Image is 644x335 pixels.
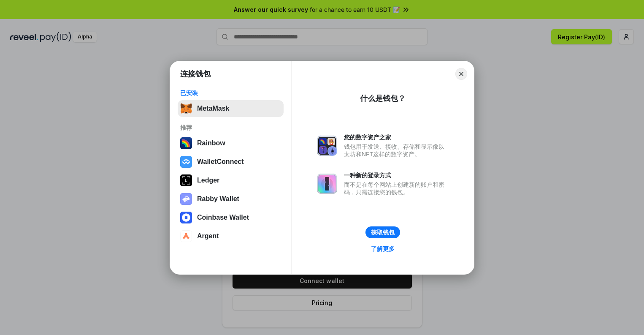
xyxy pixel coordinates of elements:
button: MetaMask [178,100,284,117]
img: svg+xml,%3Csvg%20fill%3D%22none%22%20height%3D%2233%22%20viewBox%3D%220%200%2035%2033%22%20width%... [180,103,192,114]
a: 了解更多 [366,243,400,254]
img: svg+xml,%3Csvg%20width%3D%2228%22%20height%3D%2228%22%20viewBox%3D%220%200%2028%2028%22%20fill%3D... [180,156,192,168]
div: 了解更多 [371,245,395,253]
div: 而不是在每个网站上创建新的账户和密码，只需连接您的钱包。 [344,181,449,196]
div: 您的数字资产之家 [344,133,449,141]
div: 获取钱包 [371,229,395,236]
div: WalletConnect [197,158,244,166]
img: svg+xml,%3Csvg%20width%3D%22120%22%20height%3D%22120%22%20viewBox%3D%220%200%20120%20120%22%20fil... [180,137,192,149]
div: 一种新的登录方式 [344,172,449,179]
button: Rainbow [178,135,284,152]
button: 获取钱包 [365,226,400,238]
div: Coinbase Wallet [197,214,249,221]
h1: 连接钱包 [180,69,211,79]
img: svg+xml,%3Csvg%20xmlns%3D%22http%3A%2F%2Fwww.w3.org%2F2000%2Fsvg%22%20fill%3D%22none%22%20viewBox... [317,174,337,194]
div: Argent [197,232,219,240]
button: WalletConnect [178,153,284,170]
div: 钱包用于发送、接收、存储和显示像以太坊和NFT这样的数字资产。 [344,143,449,158]
button: Rabby Wallet [178,191,284,207]
div: Rabby Wallet [197,195,239,203]
button: Coinbase Wallet [178,209,284,226]
div: MetaMask [197,105,229,112]
button: Argent [178,228,284,245]
button: Ledger [178,172,284,189]
div: 推荐 [180,124,281,131]
img: svg+xml,%3Csvg%20width%3D%2228%22%20height%3D%2228%22%20viewBox%3D%220%200%2028%2028%22%20fill%3D... [180,212,192,223]
div: 什么是钱包？ [360,93,406,103]
img: svg+xml,%3Csvg%20xmlns%3D%22http%3A%2F%2Fwww.w3.org%2F2000%2Fsvg%22%20width%3D%2228%22%20height%3... [180,174,192,186]
img: svg+xml,%3Csvg%20xmlns%3D%22http%3A%2F%2Fwww.w3.org%2F2000%2Fsvg%22%20fill%3D%22none%22%20viewBox... [317,136,337,156]
div: Rainbow [197,139,225,147]
div: 已安装 [180,89,281,97]
button: Close [455,68,467,80]
div: Ledger [197,177,219,184]
img: svg+xml,%3Csvg%20xmlns%3D%22http%3A%2F%2Fwww.w3.org%2F2000%2Fsvg%22%20fill%3D%22none%22%20viewBox... [180,193,192,205]
img: svg+xml,%3Csvg%20width%3D%2228%22%20height%3D%2228%22%20viewBox%3D%220%200%2028%2028%22%20fill%3D... [180,230,192,242]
